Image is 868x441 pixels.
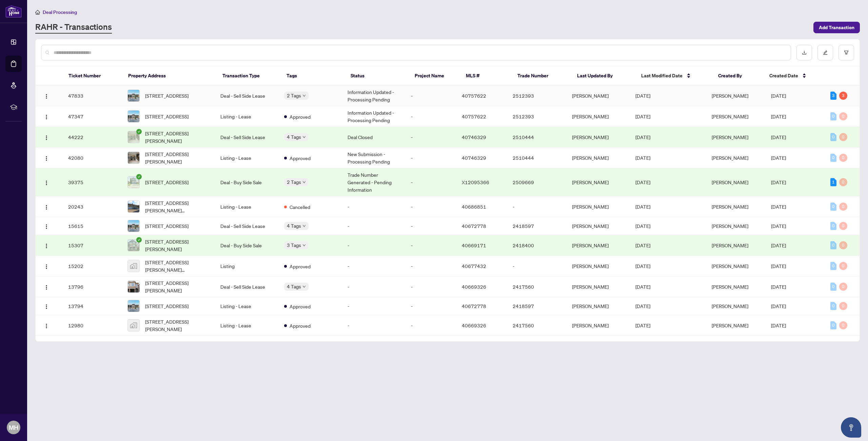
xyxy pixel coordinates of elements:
[342,235,406,256] td: -
[63,276,122,297] td: 13796
[63,297,122,315] td: 13794
[567,315,630,336] td: [PERSON_NAME]
[802,50,807,55] span: download
[507,297,567,315] td: 2418597
[771,204,786,210] span: [DATE]
[136,174,142,179] span: check-circle
[769,72,798,79] span: Created Date
[41,301,52,311] button: Logo
[462,179,489,185] span: X12095366
[712,322,748,328] span: [PERSON_NAME]
[215,315,278,336] td: Listing - Lease
[406,148,456,168] td: -
[44,323,49,329] img: Logo
[287,283,301,290] span: 4 Tags
[406,106,456,127] td: -
[830,154,836,162] div: 0
[771,155,786,161] span: [DATE]
[145,258,210,273] span: [STREET_ADDRESS][PERSON_NAME][PERSON_NAME]
[567,217,630,235] td: [PERSON_NAME]
[839,241,847,249] div: 0
[145,130,210,145] span: [STREET_ADDRESS][PERSON_NAME]
[5,5,22,18] img: logo
[63,127,122,148] td: 44222
[302,285,306,288] span: down
[128,281,139,292] img: thumbnail-img
[215,85,278,106] td: Deal - Sell Side Lease
[830,283,836,291] div: 0
[567,168,630,196] td: [PERSON_NAME]
[507,217,567,235] td: 2418597
[641,72,683,79] span: Last Modified Date
[635,263,650,269] span: [DATE]
[796,45,812,60] button: download
[44,114,49,120] img: Logo
[41,152,52,163] button: Logo
[63,168,122,196] td: 39375
[35,21,112,34] a: RAHR - Transactions
[215,106,278,127] td: Listing - Lease
[290,203,310,211] span: Cancelled
[839,178,847,186] div: 0
[406,168,456,196] td: -
[462,303,486,309] span: 40672778
[712,93,748,99] span: [PERSON_NAME]
[462,284,486,290] span: 40669326
[145,279,210,294] span: [STREET_ADDRESS][PERSON_NAME]
[764,66,824,85] th: Created Date
[830,178,836,186] div: 1
[43,9,77,15] span: Deal Processing
[771,179,786,185] span: [DATE]
[41,240,52,251] button: Logo
[507,127,567,148] td: 2510444
[841,417,861,438] button: Open asap
[839,92,847,100] div: 3
[215,127,278,148] td: Deal - Sell Side Lease
[145,318,210,333] span: [STREET_ADDRESS][PERSON_NAME]
[713,66,764,85] th: Created By
[128,260,139,272] img: thumbnail-img
[406,196,456,217] td: -
[771,322,786,328] span: [DATE]
[217,66,281,85] th: Transaction Type
[63,217,122,235] td: 15615
[63,66,123,85] th: Ticket Number
[145,222,189,230] span: [STREET_ADDRESS]
[136,129,142,134] span: check-circle
[44,156,49,161] img: Logo
[145,199,210,214] span: [STREET_ADDRESS][PERSON_NAME][PERSON_NAME][PERSON_NAME]
[813,22,860,33] button: Add Transaction
[830,92,836,100] div: 3
[771,242,786,248] span: [DATE]
[462,242,486,248] span: 40669171
[63,256,122,276] td: 15202
[145,150,210,165] span: [STREET_ADDRESS][PERSON_NAME]
[128,176,139,188] img: thumbnail-img
[302,224,306,228] span: down
[712,204,748,210] span: [PERSON_NAME]
[302,135,306,139] span: down
[41,132,52,142] button: Logo
[145,302,189,310] span: [STREET_ADDRESS]
[290,322,311,329] span: Approved
[635,223,650,229] span: [DATE]
[462,134,486,140] span: 40746329
[507,276,567,297] td: 2417560
[844,50,849,55] span: filter
[635,93,650,99] span: [DATE]
[507,148,567,168] td: 2510444
[128,90,139,101] img: thumbnail-img
[507,256,567,276] td: -
[215,196,278,217] td: Listing - Lease
[771,113,786,119] span: [DATE]
[345,66,409,85] th: Status
[635,284,650,290] span: [DATE]
[507,85,567,106] td: 2512393
[41,320,52,331] button: Logo
[409,66,460,85] th: Project Name
[290,113,311,120] span: Approved
[507,315,567,336] td: 2417560
[830,222,836,230] div: 0
[342,168,406,196] td: Trade Number Generated - Pending Information
[635,179,650,185] span: [DATE]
